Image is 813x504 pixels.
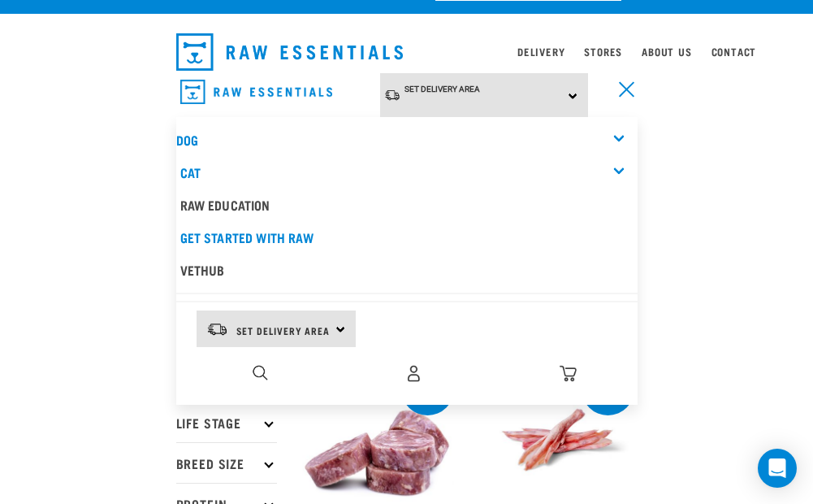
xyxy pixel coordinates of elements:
[176,254,638,286] a: Vethub
[608,72,638,102] a: menu
[560,365,577,382] img: home-icon@2x.png
[176,402,277,442] p: Life Stage
[176,136,198,143] a: Dog
[404,85,480,93] span: Set Delivery Area
[517,49,564,54] a: Delivery
[405,365,422,382] img: user.png
[253,365,268,380] img: home-icon-1@2x.png
[176,33,404,71] img: Raw Essentials Logo
[163,27,651,77] nav: dropdown navigation
[180,80,332,105] img: Raw Essentials Logo
[642,49,691,54] a: About Us
[176,189,638,221] a: Raw Education
[236,328,331,333] span: Set Delivery Area
[711,49,757,54] a: Contact
[176,442,277,483] p: Breed Size
[206,322,228,337] img: van-moving.png
[584,49,622,54] a: Stores
[176,221,638,254] a: Get started with Raw
[758,449,797,488] div: Open Intercom Messenger
[384,89,400,102] img: van-moving.png
[180,168,201,176] a: Cat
